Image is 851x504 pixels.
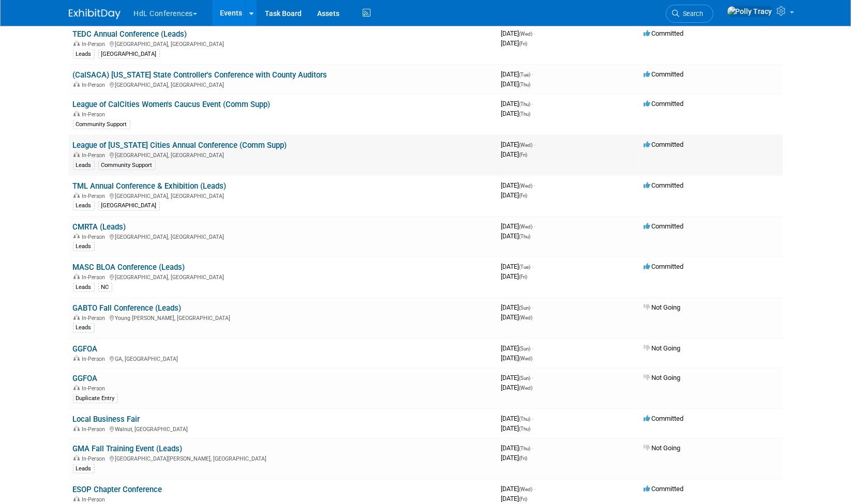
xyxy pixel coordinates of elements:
[532,444,534,452] span: -
[82,111,109,118] span: In-Person
[501,424,531,432] span: [DATE]
[519,315,533,320] span: (Wed)
[519,274,528,280] span: (Fri)
[73,120,130,129] div: Community Support
[644,29,684,37] span: Committed
[519,101,531,107] span: (Thu)
[501,344,534,352] span: [DATE]
[666,5,713,23] a: Search
[73,303,182,313] a: GABTO Fall Conference (Leads)
[501,354,533,362] span: [DATE]
[73,111,80,116] img: In-Person Event
[501,384,533,391] span: [DATE]
[532,70,534,78] span: -
[73,161,95,170] div: Leads
[73,464,95,474] div: Leads
[501,141,536,148] span: [DATE]
[82,315,109,322] span: In-Person
[82,274,109,281] span: In-Person
[73,193,80,198] img: In-Person Event
[73,354,493,362] div: GA, [GEOGRAPHIC_DATA]
[519,41,528,47] span: (Fri)
[519,183,533,189] span: (Wed)
[73,424,493,433] div: Walnut, [GEOGRAPHIC_DATA]
[501,272,528,280] span: [DATE]
[519,446,531,451] span: (Thu)
[644,141,684,148] span: Committed
[73,232,493,240] div: [GEOGRAPHIC_DATA], [GEOGRAPHIC_DATA]
[532,263,534,270] span: -
[519,111,531,117] span: (Thu)
[73,356,80,361] img: In-Person Event
[73,263,185,272] a: MASC BLOA Conference (Leads)
[501,222,536,230] span: [DATE]
[501,80,531,88] span: [DATE]
[73,82,80,87] img: In-Person Event
[73,315,80,320] img: In-Person Event
[501,150,528,158] span: [DATE]
[73,234,80,239] img: In-Person Event
[519,264,531,270] span: (Tue)
[73,39,493,48] div: [GEOGRAPHIC_DATA], [GEOGRAPHIC_DATA]
[644,263,684,270] span: Committed
[501,444,534,452] span: [DATE]
[82,41,109,48] span: In-Person
[532,303,534,311] span: -
[501,100,534,108] span: [DATE]
[82,496,109,503] span: In-Person
[519,416,531,422] span: (Thu)
[519,152,528,158] span: (Fri)
[73,41,80,46] img: In-Person Event
[532,344,534,352] span: -
[73,426,80,431] img: In-Person Event
[501,485,536,493] span: [DATE]
[73,141,287,150] a: League of [US_STATE] Cities Annual Conference (Comm Supp)
[501,303,534,311] span: [DATE]
[534,222,536,230] span: -
[73,242,95,251] div: Leads
[73,70,327,80] a: (CalSACA) [US_STATE] State Controller's Conference with County Auditors
[501,29,536,37] span: [DATE]
[519,496,528,502] span: (Fri)
[532,415,534,422] span: -
[73,50,95,59] div: Leads
[519,426,531,432] span: (Thu)
[501,232,531,240] span: [DATE]
[501,181,536,189] span: [DATE]
[519,346,531,352] span: (Sun)
[501,454,528,462] span: [DATE]
[73,385,80,390] img: In-Person Event
[519,224,533,230] span: (Wed)
[644,485,684,493] span: Committed
[519,72,531,78] span: (Tue)
[82,455,109,462] span: In-Person
[501,415,534,422] span: [DATE]
[98,283,112,292] div: NC
[519,375,531,381] span: (Sun)
[73,394,118,403] div: Duplicate Entry
[73,444,183,453] a: GMA Fall Training Event (Leads)
[519,193,528,198] span: (Fri)
[73,283,95,292] div: Leads
[519,31,533,37] span: (Wed)
[73,485,162,494] a: ESOP Chapter Conference
[519,385,533,391] span: (Wed)
[501,39,528,47] span: [DATE]
[82,426,109,433] span: In-Person
[532,374,534,381] span: -
[82,385,109,392] span: In-Person
[73,152,80,157] img: In-Person Event
[73,415,140,424] a: Local Business Fair
[73,150,493,159] div: [GEOGRAPHIC_DATA], [GEOGRAPHIC_DATA]
[501,70,534,78] span: [DATE]
[73,272,493,281] div: [GEOGRAPHIC_DATA], [GEOGRAPHIC_DATA]
[644,415,684,422] span: Committed
[519,305,531,311] span: (Sun)
[534,29,536,37] span: -
[534,181,536,189] span: -
[82,82,109,88] span: In-Person
[644,444,681,452] span: Not Going
[519,486,533,492] span: (Wed)
[532,100,534,108] span: -
[519,234,531,239] span: (Thu)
